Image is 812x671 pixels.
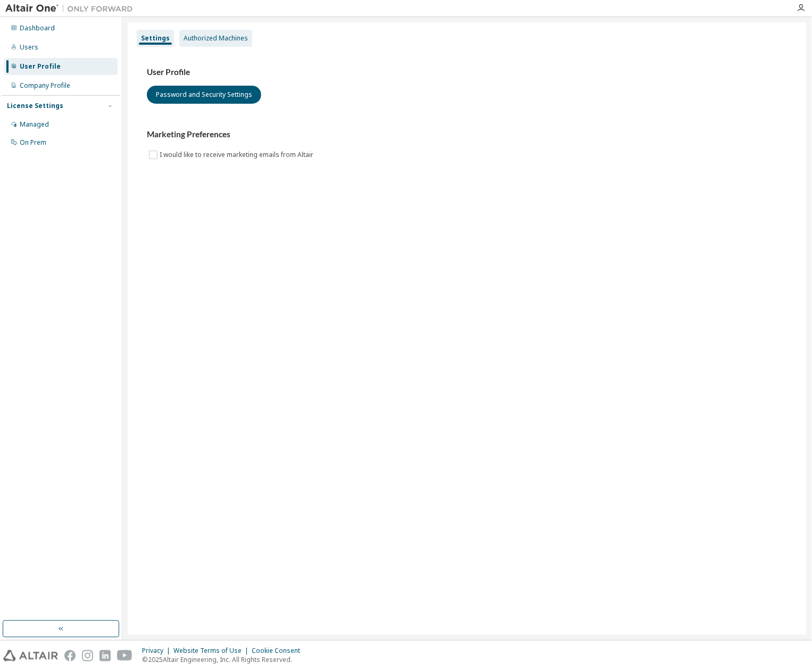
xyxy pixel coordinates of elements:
[252,647,306,656] div: Cookie Consent
[20,138,46,147] div: On Prem
[82,650,93,661] img: instagram.svg
[64,650,76,661] img: facebook.svg
[117,650,132,661] img: youtube.svg
[147,129,788,140] h3: Marketing Preferences
[20,81,70,90] div: Company Profile
[3,650,58,661] img: altair_logo.svg
[142,647,173,656] div: Privacy
[20,43,38,52] div: Users
[20,62,61,71] div: User Profile
[141,34,170,43] div: Settings
[20,24,55,32] div: Dashboard
[160,148,316,161] label: I would like to receive marketing emails from Altair
[100,650,111,661] img: linkedin.svg
[142,656,306,665] p: © 2025 Altair Engineering, Inc. All Rights Reserved.
[147,67,788,78] h3: User Profile
[5,3,138,14] img: Altair One
[147,86,261,104] button: Password and Security Settings
[20,120,49,129] div: Managed
[184,34,248,43] div: Authorized Machines
[173,647,252,656] div: Website Terms of Use
[7,102,63,110] div: License Settings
